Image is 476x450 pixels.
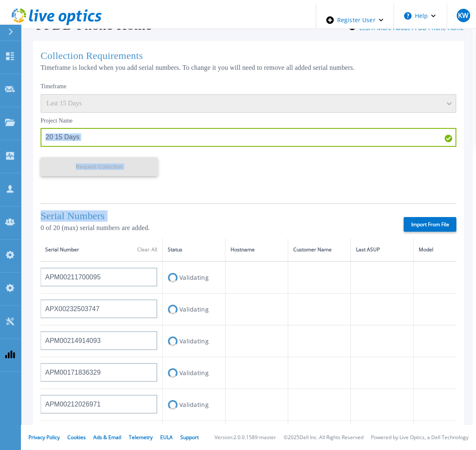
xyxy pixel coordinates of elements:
label: Import From File [404,217,456,232]
li: © 2025 Dell Inc. All Rights Reserved [284,435,363,440]
th: Hostname [225,238,288,261]
label: Project Name [41,118,73,124]
a: Privacy Policy [28,434,60,441]
a: EULA [160,434,173,441]
span: KW [458,12,468,19]
th: Last ASUP [351,238,414,261]
button: Help [394,3,446,28]
div: Validating [168,270,220,285]
p: Timeframe is locked when you add serial numbers. To change it you will need to remove all added s... [41,64,456,72]
h1: Serial Numbers [41,210,389,222]
input: Enter Serial Number [40,395,157,414]
div: Validating [168,333,220,349]
th: Status [163,238,225,261]
div: Validating [168,302,220,317]
div: Register User [316,3,394,37]
input: Enter Project Name [41,128,456,147]
div: Validating [168,365,220,381]
th: Customer Name [288,238,351,261]
a: Learn More About PPDD Phone Home [359,24,464,32]
p: 0 of 20 (max) serial numbers are added. [41,224,389,232]
div: Validating [168,397,220,412]
a: Ads & Email [93,434,121,441]
input: Enter Serial Number [40,299,157,318]
input: Enter Serial Number [40,363,157,382]
button: Request Collection [41,157,158,176]
li: Powered by Live Optics, a Dell Technology [371,435,468,440]
a: Cookies [67,434,86,441]
a: Telemetry [129,434,153,441]
a: Support [180,434,199,441]
input: Enter Serial Number [40,331,157,350]
div: Serial Number [45,245,157,254]
h1: Collection Requirements [41,50,456,61]
input: Enter Serial Number [40,268,157,286]
label: Timeframe [41,83,67,90]
li: Version: 2.0.0.1589-master [215,435,276,440]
